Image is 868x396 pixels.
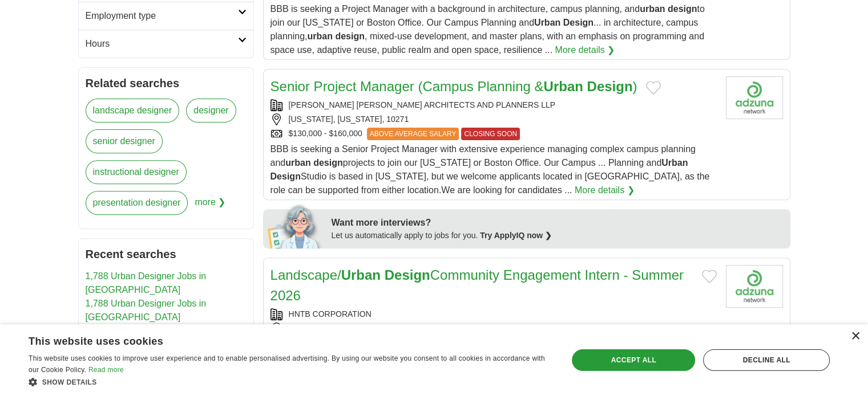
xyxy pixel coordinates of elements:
[534,18,560,27] strong: Urban
[307,31,332,41] strong: urban
[29,376,552,387] div: Show details
[86,37,238,51] h2: Hours
[195,191,225,222] span: more ❯
[461,128,520,140] span: CLOSING SOON
[851,332,859,341] div: Close
[702,270,717,283] button: Add to favorite jobs
[79,2,253,30] a: Employment type
[86,99,180,123] a: landscape designer
[86,129,163,153] a: senior designer
[42,378,97,386] span: Show details
[385,267,430,283] strong: Design
[271,4,705,55] span: BBB is seeking a Project Manager with a background in architecture, campus planning, and to join ...
[543,79,583,94] strong: Urban
[332,216,784,230] div: Want more interviews?
[555,43,615,57] a: More details ❯
[703,349,830,371] div: Decline all
[640,4,665,14] strong: urban
[726,265,783,308] img: Company logo
[271,79,637,94] a: Senior Project Manager (Campus Planning &Urban Design)
[332,230,784,242] div: Let us automatically apply to jobs for you.
[271,308,717,320] div: HNTB CORPORATION
[86,191,188,215] a: presentation designer
[341,267,381,283] strong: Urban
[271,172,301,181] strong: Design
[572,349,695,371] div: Accept all
[271,144,710,195] span: BBB is seeking a Senior Project Manager with extensive experience managing complex campus plannin...
[575,183,635,197] a: More details ❯
[367,128,459,140] span: ABOVE AVERAGE SALARY
[271,322,717,334] div: [US_STATE], [US_STATE]
[587,79,632,94] strong: Design
[88,366,124,374] a: Read more, opens a new window
[668,4,697,14] strong: design
[726,76,783,119] img: Company logo
[86,246,247,263] h2: Recent searches
[86,9,238,23] h2: Employment type
[268,203,323,248] img: apply-iq-scientist.png
[86,160,187,184] a: instructional designer
[86,271,207,295] a: 1,788 Urban Designer Jobs in [GEOGRAPHIC_DATA]
[285,158,310,168] strong: urban
[29,331,523,348] div: This website uses cookies
[271,128,717,140] div: $130,000 - $160,000
[86,299,207,322] a: 1,788 Urban Designer Jobs in [GEOGRAPHIC_DATA]
[313,158,343,168] strong: design
[86,75,247,92] h2: Related searches
[646,81,661,95] button: Add to favorite jobs
[271,113,717,125] div: [US_STATE], [US_STATE], 10271
[335,31,365,41] strong: design
[480,231,552,240] a: Try ApplyIQ now ❯
[563,18,594,27] strong: Design
[186,99,236,123] a: designer
[79,30,253,58] a: Hours
[661,158,688,168] strong: Urban
[29,354,545,374] span: This website uses cookies to improve user experience and to enable personalised advertising. By u...
[271,99,717,111] div: [PERSON_NAME] [PERSON_NAME] ARCHITECTS AND PLANNERS LLP
[271,267,684,303] a: Landscape/Urban DesignCommunity Engagement Intern - Summer 2026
